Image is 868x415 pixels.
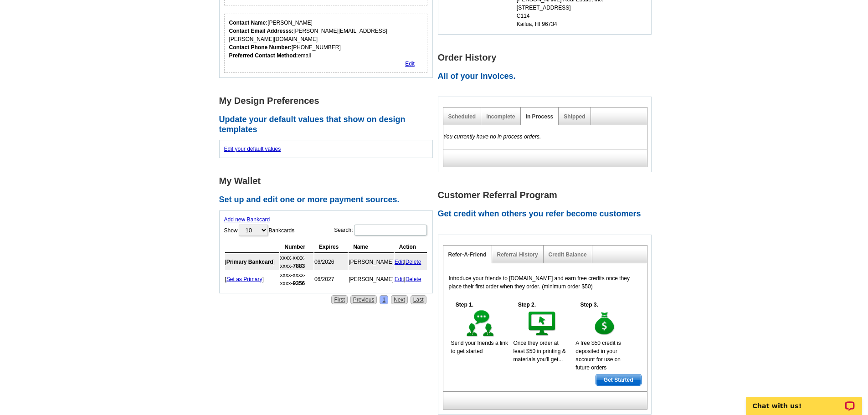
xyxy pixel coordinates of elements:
b: Primary Bankcard [226,259,273,265]
td: 06/2027 [314,271,348,287]
td: 06/2026 [314,254,348,270]
img: step-2.gif [527,309,558,339]
h5: Step 3. [575,301,603,309]
a: Edit [395,276,404,282]
td: [PERSON_NAME] [349,271,394,287]
a: Edit [405,61,415,67]
a: Refer-A-Friend [448,251,487,258]
td: | [395,254,427,270]
a: Previous [350,295,377,304]
h5: Step 2. [513,301,540,309]
th: Expires [314,241,348,253]
iframe: LiveChat chat widget [740,386,868,415]
a: Last [411,295,426,304]
h2: All of your invoices. [438,72,657,82]
strong: Preferred Contact Method: [229,52,298,59]
a: Delete [406,259,421,265]
th: Name [349,241,394,253]
a: Delete [406,276,421,282]
label: Show Bankcards [224,224,295,237]
h2: Get credit when others you refer become customers [438,209,657,219]
a: Scheduled [448,113,476,120]
strong: Contact Phone Number: [229,44,292,51]
a: Credit Balance [549,251,587,258]
a: In Process [526,113,554,120]
strong: 9356 [293,280,305,287]
img: step-1.gif [465,309,496,339]
span: A free $50 credit is deposited in your account for use on future orders [575,340,621,371]
span: Send your friends a link to get started [451,340,508,354]
h5: Step 1. [451,301,478,309]
strong: 7883 [293,263,305,269]
th: Number [280,241,313,253]
a: Get Started [596,374,642,386]
td: | [395,271,427,287]
a: First [331,295,347,304]
h1: Order History [438,53,657,62]
strong: Contact Name: [229,20,268,26]
h2: Set up and edit one or more payment sources. [219,195,438,205]
td: xxxx-xxxx-xxxx- [280,254,313,270]
a: Next [391,295,408,304]
a: Referral History [497,251,538,258]
span: Once they order at least $50 in printing & materials you'll get... [513,340,565,363]
a: 1 [380,295,388,304]
input: Search: [354,225,427,236]
a: Shipped [564,113,585,120]
strong: Contact Email Addresss: [229,28,294,34]
a: Incomplete [486,113,515,120]
a: Edit your default values [224,146,281,152]
a: Add new Bankcard [224,216,270,223]
a: Edit [395,259,404,265]
p: Introduce your friends to [DOMAIN_NAME] and earn free credits once they place their first order w... [449,274,642,291]
a: Set as Primary [226,276,262,282]
th: Action [395,241,427,253]
img: step-3.gif [589,309,621,339]
h1: My Wallet [219,176,438,186]
td: [PERSON_NAME] [349,254,394,270]
h1: My Design Preferences [219,96,438,106]
h1: Customer Referral Program [438,190,657,200]
span: Get Started [596,374,641,385]
td: [ ] [225,271,279,287]
em: You currently have no in process orders. [443,133,541,140]
label: Search: [334,224,427,236]
select: ShowBankcards [239,225,268,236]
div: Who should we contact regarding order issues? [224,14,428,73]
td: [ ] [225,254,279,270]
h2: Update your default values that show on design templates [219,115,438,134]
div: [PERSON_NAME] [PERSON_NAME][EMAIL_ADDRESS][PERSON_NAME][DOMAIN_NAME] [PHONE_NUMBER] email [229,19,423,60]
td: xxxx-xxxx-xxxx- [280,271,313,287]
